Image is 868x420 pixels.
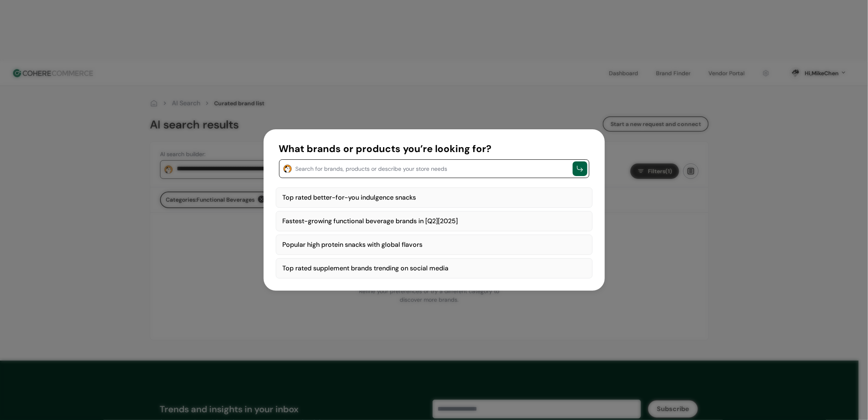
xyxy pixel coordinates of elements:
[279,141,589,156] div: What brands or products you’re looking for?
[276,187,593,208] div: Top rated better-for-you indulgence snacks
[276,235,593,255] div: Popular high protein snacks with global flavors
[276,258,593,279] div: Top rated supplement brands trending on social media
[279,141,589,178] button: What brands or products you’re looking for?Search for brands, products or describe your store needs
[276,211,593,231] div: Fastest-growing functional beverage brands in [Q2][2025]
